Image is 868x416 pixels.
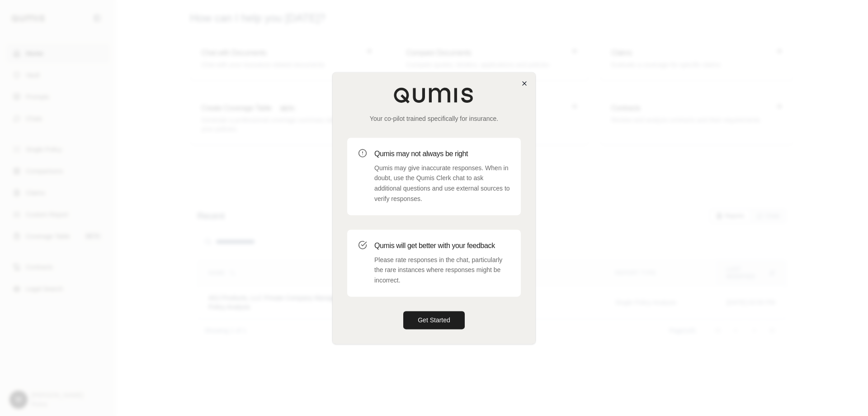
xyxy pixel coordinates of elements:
[403,311,465,329] button: Get Started
[374,163,510,204] p: Qumis may give inaccurate responses. When in doubt, use the Qumis Clerk chat to ask additional qu...
[374,148,510,159] h3: Qumis may not always be right
[374,255,510,286] p: Please rate responses in the chat, particularly the rare instances where responses might be incor...
[393,87,475,103] img: Qumis Logo
[347,114,521,123] p: Your co-pilot trained specifically for insurance.
[374,240,510,251] h3: Qumis will get better with your feedback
